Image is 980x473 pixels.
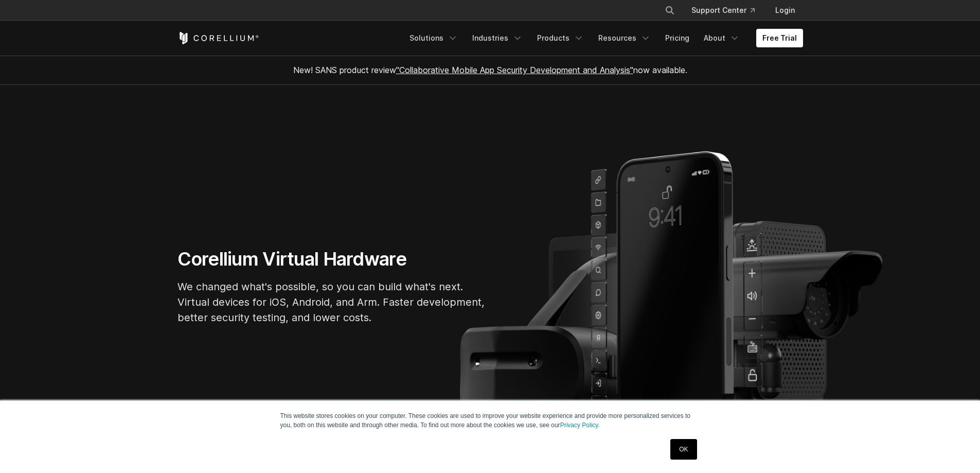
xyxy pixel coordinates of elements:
a: "Collaborative Mobile App Security Development and Analysis" [396,65,633,75]
button: Search [661,1,679,20]
a: Industries [466,29,529,47]
a: Privacy Policy. [560,422,600,429]
a: Support Center [683,1,763,20]
div: Navigation Menu [652,1,803,20]
a: Resources [592,29,657,47]
a: Login [767,1,803,20]
a: About [698,29,746,47]
p: This website stores cookies on your computer. These cookies are used to improve your website expe... [280,411,700,430]
a: OK [670,439,697,460]
a: Pricing [659,29,696,47]
a: Corellium Home [177,32,259,44]
a: Products [531,29,590,47]
p: We changed what's possible, so you can build what's next. Virtual devices for iOS, Android, and A... [177,279,486,325]
a: Free Trial [756,29,803,47]
span: New! SANS product review now available. [293,65,687,75]
div: Navigation Menu [403,29,803,47]
a: Solutions [403,29,464,47]
h1: Corellium Virtual Hardware [177,248,486,271]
